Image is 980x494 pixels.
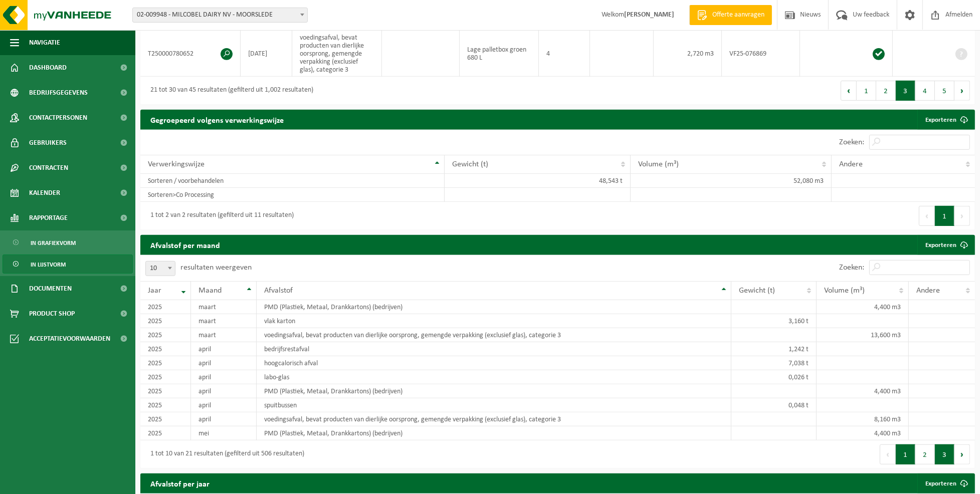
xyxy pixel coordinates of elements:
div: 21 tot 30 van 45 resultaten (gefilterd uit 1,002 resultaten) [145,82,313,100]
td: 2025 [140,300,191,314]
span: Acceptatievoorwaarden [29,326,110,351]
td: 4,400 m3 [817,384,909,398]
td: PMD (Plastiek, Metaal, Drankkartons) (bedrijven) [257,426,731,440]
td: spuitbussen [257,398,731,412]
a: Exporteren [917,473,974,493]
td: april [191,384,257,398]
span: Kalender [29,180,60,205]
button: Previous [841,81,857,101]
td: 2025 [140,342,191,356]
span: Afvalstof [264,287,293,295]
span: Gewicht (t) [739,287,775,295]
td: labo-glas [257,370,731,384]
a: In grafiekvorm [3,233,133,252]
button: 2 [915,444,935,464]
td: 2025 [140,412,191,426]
td: 2025 [140,328,191,342]
button: 1 [857,81,876,101]
span: Dashboard [29,55,67,80]
span: In grafiekvorm [31,233,76,253]
span: In lijstvorm [31,255,66,274]
td: april [191,356,257,370]
td: 1,242 t [731,342,817,356]
td: T250000780652 [140,31,241,77]
button: Previous [919,206,935,226]
label: Zoeken: [839,264,864,272]
button: 5 [935,81,954,101]
td: voedingsafval, bevat producten van dierlijke oorsprong, gemengde verpakking (exclusief glas), cat... [292,31,382,77]
td: 52,080 m3 [631,174,831,188]
td: Sorteren / voorbehandelen [140,174,445,188]
span: 10 [146,262,175,276]
span: Andere [916,287,940,295]
span: Jaar [148,287,161,295]
h2: Gegroepeerd volgens verwerkingswijze [140,110,294,129]
td: 2025 [140,426,191,440]
span: Gebruikers [29,130,67,155]
td: Lage palletbox groen 680 L [460,31,539,77]
button: 1 [935,206,954,226]
td: 4,400 m3 [817,426,909,440]
td: 3,160 t [731,314,817,328]
span: Documenten [29,276,72,301]
td: 4 [539,31,590,77]
span: Rapportage [29,205,68,230]
a: Offerte aanvragen [689,5,772,25]
td: april [191,398,257,412]
td: Sorteren>Co Processing [140,188,445,202]
td: april [191,412,257,426]
a: In lijstvorm [3,255,133,274]
span: Maand [199,287,222,295]
span: Contracten [29,155,68,180]
span: Product Shop [29,301,75,326]
td: PMD (Plastiek, Metaal, Drankkartons) (bedrijven) [257,384,731,398]
td: 0,026 t [731,370,817,384]
td: voedingsafval, bevat producten van dierlijke oorsprong, gemengde verpakking (exclusief glas), cat... [257,412,731,426]
td: maart [191,314,257,328]
span: Gewicht (t) [452,160,488,168]
td: maart [191,328,257,342]
td: april [191,370,257,384]
td: 7,038 t [731,356,817,370]
td: 2025 [140,384,191,398]
button: Next [954,444,970,464]
button: 2 [876,81,896,101]
span: Contactpersonen [29,105,87,130]
td: [DATE] [241,31,292,77]
span: 02-009948 - MILCOBEL DAIRY NV - MOORSLEDE [132,8,308,23]
span: Andere [839,160,863,168]
td: april [191,342,257,356]
button: 3 [896,81,915,101]
button: Next [954,206,970,226]
td: vlak karton [257,314,731,328]
button: 4 [915,81,935,101]
span: Offerte aanvragen [710,10,767,20]
td: 2025 [140,356,191,370]
label: resultaten weergeven [180,264,252,272]
h2: Afvalstof per maand [140,235,230,255]
td: hoogcalorisch afval [257,356,731,370]
td: mei [191,426,257,440]
div: 1 tot 2 van 2 resultaten (gefilterd uit 11 resultaten) [145,207,294,225]
span: Navigatie [29,30,60,55]
span: Bedrijfsgegevens [29,80,88,105]
td: 2025 [140,314,191,328]
span: 10 [145,261,175,276]
td: 0,048 t [731,398,817,412]
td: bedrijfsrestafval [257,342,731,356]
button: Next [954,81,970,101]
td: PMD (Plastiek, Metaal, Drankkartons) (bedrijven) [257,300,731,314]
td: 4,400 m3 [817,300,909,314]
td: voedingsafval, bevat producten van dierlijke oorsprong, gemengde verpakking (exclusief glas), cat... [257,328,731,342]
strong: [PERSON_NAME] [624,11,674,19]
a: Exporteren [917,235,974,255]
h2: Afvalstof per jaar [140,473,220,493]
td: 48,543 t [445,174,631,188]
td: 8,160 m3 [817,412,909,426]
td: 2025 [140,398,191,412]
button: 1 [896,444,915,464]
td: 13,600 m3 [817,328,909,342]
td: 2,720 m3 [654,31,721,77]
td: maart [191,300,257,314]
span: Volume (m³) [824,287,865,295]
